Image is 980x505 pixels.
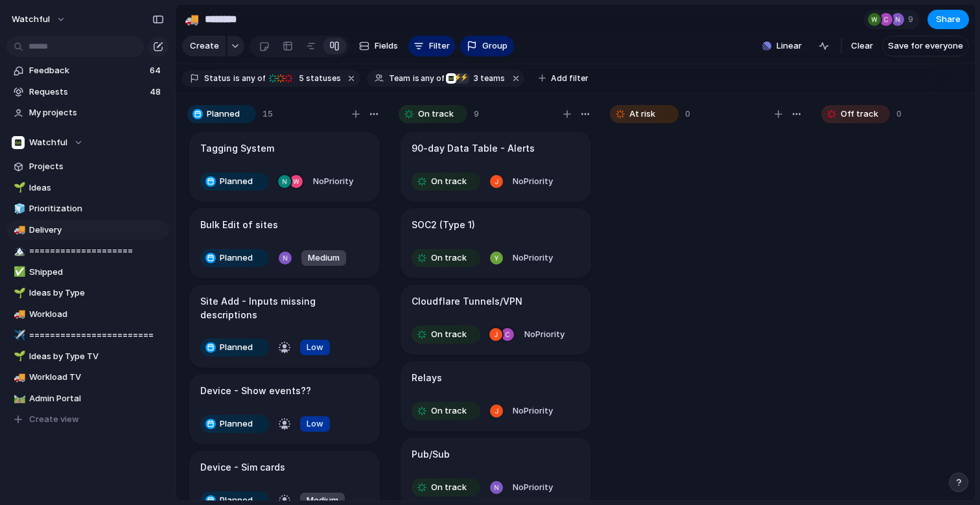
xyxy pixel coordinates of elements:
[6,199,169,218] a: 🧊Prioritization
[412,371,442,385] h1: Relays
[29,287,164,299] span: Ideas by Type
[197,248,272,268] button: Planned
[401,285,591,355] div: Cloudflare Tunnels/VPNOn trackNoPriority
[207,108,240,121] span: Planned
[482,40,507,53] span: Group
[29,266,164,279] span: Shipped
[29,224,164,237] span: Delivery
[452,73,463,84] div: ⚡
[6,283,169,303] a: 🌱Ideas by Type
[200,294,369,322] h1: Site Add - Inputs missing descriptions
[197,171,272,192] button: Planned
[197,414,272,434] button: Planned
[6,347,169,366] a: 🌱Ideas by Type TV
[29,182,164,194] span: Ideas
[29,202,164,215] span: Prioritization
[29,106,164,119] span: My projects
[29,392,164,405] span: Admin Portal
[524,329,565,339] span: No Priority
[295,73,341,84] span: statuses
[6,305,169,324] a: 🚚Workload
[412,294,522,309] h1: Cloudflare Tunnels/VPN
[189,285,380,368] div: Site Add - Inputs missing descriptionsPlannedLow
[204,73,231,84] span: Status
[29,371,164,384] span: Workload TV
[220,341,253,354] span: Planned
[197,337,272,358] button: Planned
[185,10,199,28] div: 🚚
[14,349,23,364] div: 🌱
[14,286,23,301] div: 🌱
[14,307,23,322] div: 🚚
[408,477,484,498] button: On track
[14,264,23,279] div: ✅
[509,171,556,192] button: NoPriority
[6,263,169,282] a: ✅Shipped
[908,13,917,26] span: 9
[29,136,67,149] span: Watchful
[841,108,878,121] span: Off track
[509,477,556,498] button: NoPriority
[200,218,278,232] h1: Bulk Edit of sites
[776,40,802,53] span: Linear
[6,103,169,123] a: My projects
[6,9,73,30] button: watchful
[29,160,164,173] span: Projects
[408,36,455,56] button: Filter
[14,328,23,343] div: ✈️
[12,287,25,299] button: 🌱
[14,370,23,385] div: 🚚
[846,36,878,56] button: Clear
[431,405,467,417] span: On track
[459,73,469,84] div: ⚡
[231,71,268,86] button: isany of
[401,208,591,278] div: SOC2 (Type 1)On trackNoPriority
[200,384,311,398] h1: Device - Show events??
[6,61,169,80] a: Feedback64
[189,374,380,444] div: Device - Show events??PlannedLow
[6,325,169,345] div: ✈️========================
[408,401,484,421] button: On track
[189,132,380,202] div: Tagging SystemPlannedNoPriority
[757,36,807,56] button: Linear
[29,64,146,77] span: Feedback
[14,202,23,217] div: 🧊
[882,36,969,56] button: Save for everyone
[12,350,25,363] button: 🌱
[12,13,50,26] span: watchful
[29,329,164,342] span: ========================
[521,324,568,345] button: NoPriority
[29,244,164,257] span: ====================
[354,36,403,56] button: Fields
[389,73,410,84] span: Team
[412,141,535,156] h1: 90-day Data Table - Alerts
[29,308,164,321] span: Workload
[6,368,169,387] a: 🚚Workload TV
[531,69,596,88] button: Add filter
[6,389,169,408] div: 🛤️Admin Portal
[6,220,169,240] a: 🚚Delivery
[12,329,25,342] button: ✈️
[413,73,419,84] span: is
[150,86,163,99] span: 48
[375,40,398,53] span: Fields
[431,328,467,341] span: On track
[12,224,25,237] button: 🚚
[12,266,25,279] button: ✅
[429,40,450,53] span: Filter
[307,417,323,430] span: Low
[308,252,340,264] span: Medium
[12,392,25,405] button: 🛤️
[629,108,655,121] span: At risk
[12,244,25,257] button: 🏔️
[431,175,467,188] span: On track
[266,71,344,86] button: 5 statuses
[12,182,25,194] button: 🌱
[408,324,484,345] button: On track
